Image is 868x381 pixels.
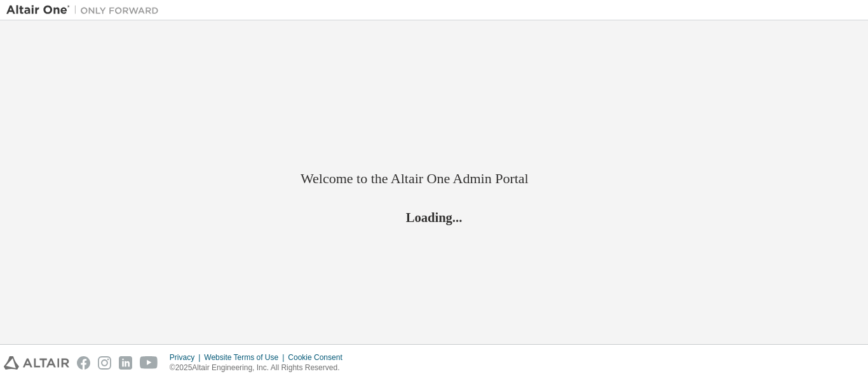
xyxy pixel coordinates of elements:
img: Altair One [6,4,165,17]
img: youtube.svg [140,356,158,370]
h2: Welcome to the Altair One Admin Portal [301,170,567,188]
img: facebook.svg [77,356,90,370]
p: © 2025 Altair Engineering, Inc. All Rights Reserved. [170,363,350,373]
div: Cookie Consent [288,352,349,363]
img: altair_logo.svg [4,356,69,370]
h2: Loading... [301,209,567,225]
img: instagram.svg [98,356,111,370]
div: Privacy [170,352,204,363]
div: Website Terms of Use [204,352,288,363]
img: linkedin.svg [119,356,132,370]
